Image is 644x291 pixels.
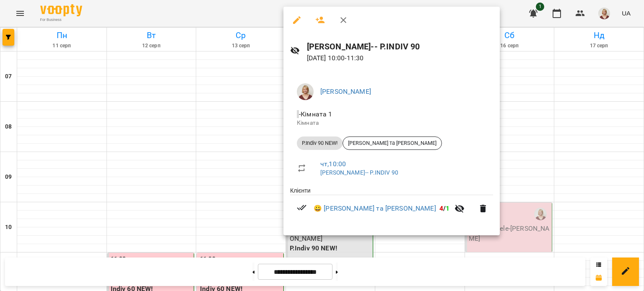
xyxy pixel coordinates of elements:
[439,204,449,212] b: /
[320,160,346,168] a: чт , 10:00
[297,119,486,127] p: Кімната
[307,53,493,63] p: [DATE] 10:00 - 11:30
[290,186,493,225] ul: Клієнти
[314,203,436,214] a: 😀 [PERSON_NAME] та [PERSON_NAME]
[297,83,314,100] img: b6bf6b059c2aeaed886fa5ba7136607d.jpg
[307,40,493,53] h6: [PERSON_NAME]-- P.INDIV 90
[297,203,307,213] svg: Візит сплачено
[439,204,443,212] span: 4
[297,139,343,147] span: P.Indiv 90 NEW!
[320,88,371,95] a: [PERSON_NAME]
[343,136,442,150] div: [PERSON_NAME] та [PERSON_NAME]
[446,204,449,212] span: 1
[320,169,398,176] a: [PERSON_NAME]-- P.INDIV 90
[297,110,334,118] span: - Кімната 1
[343,139,441,147] span: [PERSON_NAME] та [PERSON_NAME]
